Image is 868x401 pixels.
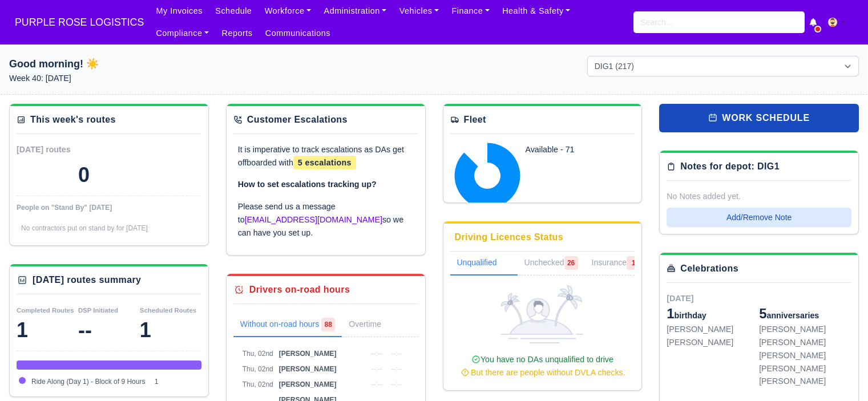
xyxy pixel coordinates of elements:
div: [PERSON_NAME] [759,336,851,349]
div: No Notes added yet. [667,190,851,203]
div: This week's routes [30,113,116,127]
a: Communications [259,22,337,44]
span: Thu, 02nd [243,350,273,358]
p: How to set escalations tracking up? [238,178,414,191]
div: Drivers on-road hours [249,283,350,297]
div: You have no DAs unqualified to drive [455,353,631,379]
div: anniversaries [759,305,851,323]
div: birthday [667,305,759,323]
span: [DATE] [667,294,693,303]
a: Insurance [585,252,647,276]
span: No contractors put on stand by for [DATE] [21,224,148,232]
div: [PERSON_NAME] [PERSON_NAME] [667,323,759,349]
div: [DATE] routes summary [33,273,141,287]
h1: Good morning! ☀️ [9,56,281,72]
span: [PERSON_NAME] [279,380,337,388]
a: [EMAIL_ADDRESS][DOMAIN_NAME] [245,215,382,224]
div: Driving Licences Status [455,230,564,244]
span: Thu, 02nd [243,380,273,388]
div: [PERSON_NAME] [759,362,851,375]
small: Completed Routes [17,307,74,314]
div: [PERSON_NAME] [759,323,851,336]
div: Available - 71 [526,143,618,156]
span: 1 [627,256,640,270]
div: -- [78,319,140,342]
span: PURPLE ROSE LOGISTICS [9,11,150,34]
span: 5 escalations [293,156,356,169]
a: work schedule [659,104,859,132]
p: Week 40: [DATE] [9,72,281,85]
span: 5 [759,306,766,321]
a: Compliance [150,22,215,44]
span: --:-- [371,380,382,388]
span: Ride Along (Day 1) - Block of 9 Hours [31,378,145,386]
div: 0 [78,164,90,187]
input: Search... [633,11,805,33]
div: Customer Escalations [247,113,348,127]
div: Fleet [464,113,486,127]
a: Unqualified [450,252,518,276]
td: 1 [152,374,201,390]
span: 88 [321,318,335,331]
span: 26 [564,256,578,270]
p: Please send us a message to so we can have you set up. [238,200,414,239]
div: People on "Stand By" [DATE] [17,203,201,212]
small: Scheduled Routes [140,307,196,314]
div: But there are people without DVLA checks. [455,366,631,379]
div: [PERSON_NAME] [759,375,851,388]
div: Ride Along (Day 1) - Block of 9 Hours [17,361,201,370]
div: [PERSON_NAME] [759,349,851,362]
a: Overtime [342,313,404,337]
div: 1 [140,319,201,342]
small: DSP Initiated [78,307,118,314]
div: [DATE] routes [17,143,109,156]
span: --:-- [371,350,382,358]
span: 1 [667,306,674,321]
span: Thu, 02nd [243,365,273,373]
div: 1 [17,319,78,342]
p: It is imperative to track escalations as DAs get offboarded with [238,143,414,169]
span: --:-- [391,365,402,373]
span: [PERSON_NAME] [279,365,337,373]
button: Add/Remove Note [667,208,851,227]
a: Unchecked [518,252,585,276]
span: --:-- [371,365,382,373]
span: [PERSON_NAME] [279,350,337,358]
span: --:-- [391,350,402,358]
span: --:-- [391,380,402,388]
a: PURPLE ROSE LOGISTICS [9,11,150,34]
a: Reports [215,22,259,44]
div: Notes for depot: DIG1 [680,160,780,173]
div: Celebrations [680,262,738,276]
a: Without on-road hours [233,313,342,337]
